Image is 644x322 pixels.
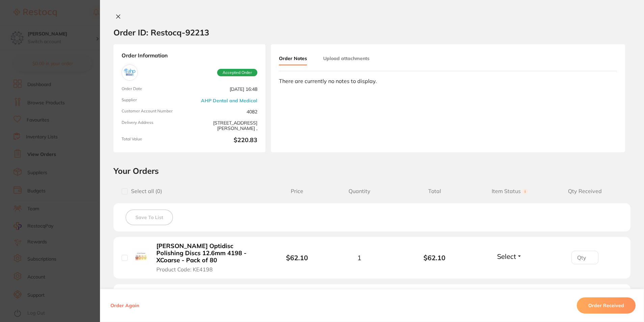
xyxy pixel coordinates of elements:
span: Total Value [122,137,187,144]
input: Qty [571,251,598,264]
div: There are currently no notes to display. [279,78,617,84]
button: Order Received [577,297,636,314]
span: Price [272,188,322,194]
span: [STREET_ADDRESS][PERSON_NAME] , [192,120,257,131]
h2: Order ID: Restocq- 92213 [113,27,209,37]
span: Item Status [472,188,547,194]
b: $62.10 [286,253,308,262]
span: Delivery Address [122,120,187,131]
span: Supplier [122,98,187,103]
span: Order Date [122,86,187,92]
b: [PERSON_NAME] Optidisc Polishing Discs 12.6mm 4198 - XCoarse - Pack of 80 [156,243,260,264]
h2: Your Orders [113,166,630,176]
span: Customer Account Number [122,109,187,114]
span: Total [397,188,472,194]
button: Upload attachments [323,52,369,64]
span: Quantity [322,188,397,194]
span: 1 [357,254,361,262]
img: Hawe Optidisc Polishing Discs 12.6mm 4198 - XCoarse - Pack of 80 [133,249,149,265]
button: Order Again [108,302,141,308]
button: Select [495,252,524,261]
span: 4082 [192,109,257,114]
img: AHP Dental and Medical [123,66,136,79]
span: Accepted Order [217,69,257,76]
b: $62.10 [397,254,472,262]
button: Order Notes [279,52,307,65]
a: AHP Dental and Medical [201,98,257,103]
span: Select all ( 0 ) [128,188,162,194]
b: $220.83 [192,137,257,144]
button: Save To List [126,210,173,225]
button: [PERSON_NAME] Optidisc Polishing Discs 12.6mm 4198 - XCoarse - Pack of 80 Product Code: KE4198 [154,242,262,273]
span: Qty Received [547,188,622,194]
span: Product Code: KE4198 [156,266,213,272]
span: [DATE] 16:48 [192,86,257,92]
strong: Order Information [122,52,257,59]
span: Select [497,252,516,261]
